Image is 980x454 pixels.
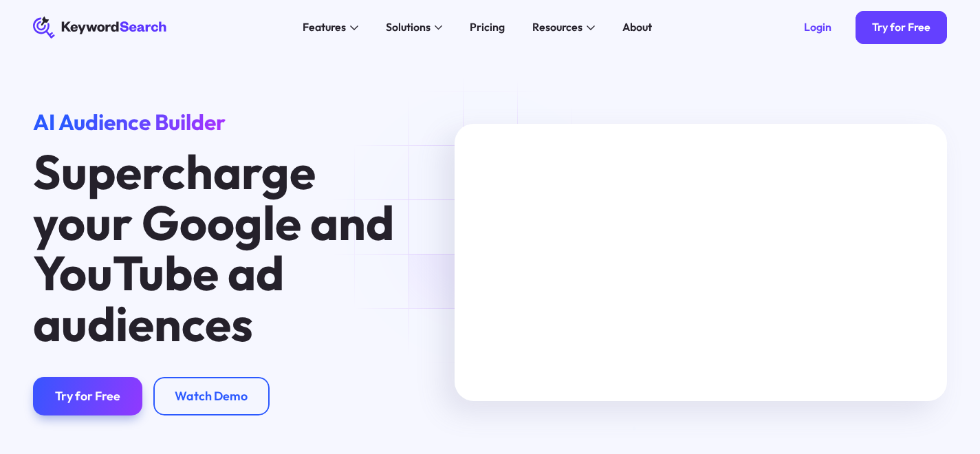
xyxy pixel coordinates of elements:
a: Try for Free [856,11,947,44]
h1: Supercharge your Google and YouTube ad audiences [33,147,404,349]
a: Pricing [461,17,513,39]
div: Try for Free [872,21,930,34]
div: Pricing [470,19,505,36]
div: Watch Demo [175,389,248,404]
div: Solutions [386,19,431,36]
span: AI Audience Builder [33,108,226,136]
a: Login [787,11,848,44]
a: Try for Free [33,377,142,415]
div: Features [303,19,346,36]
div: Login [804,21,831,34]
div: Resources [532,19,582,36]
div: About [622,19,652,36]
div: Try for Free [55,389,120,404]
a: About [614,17,660,39]
iframe: KeywordSearch Homepage Welcome [455,124,947,401]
